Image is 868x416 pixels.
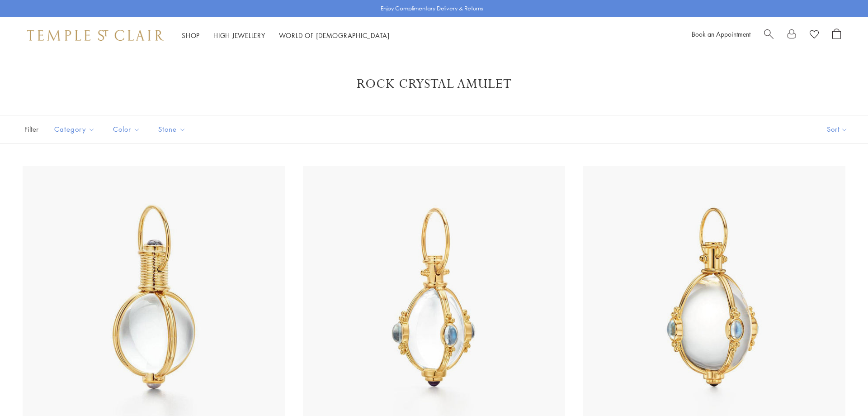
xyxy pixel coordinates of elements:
[182,31,200,40] a: ShopShop
[36,76,832,92] h1: Rock Crystal Amulet
[807,115,868,143] button: Show sort by
[50,124,102,135] span: Category
[151,119,193,139] button: Stone
[108,124,147,135] span: Color
[106,119,147,139] button: Color
[154,124,193,135] span: Stone
[279,31,390,40] a: World of [DEMOGRAPHIC_DATA]World of [DEMOGRAPHIC_DATA]
[823,373,859,407] iframe: Gorgias live chat messenger
[182,30,390,41] nav: Main navigation
[832,29,841,42] a: Open Shopping Bag
[213,31,265,40] a: High JewelleryHigh Jewellery
[47,119,102,139] button: Category
[764,29,774,42] a: Search
[692,29,750,38] a: Book an Appointment
[381,4,483,13] p: Enjoy Complimentary Delivery & Returns
[27,30,164,41] img: Temple St. Clair
[810,29,819,42] a: View Wishlist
